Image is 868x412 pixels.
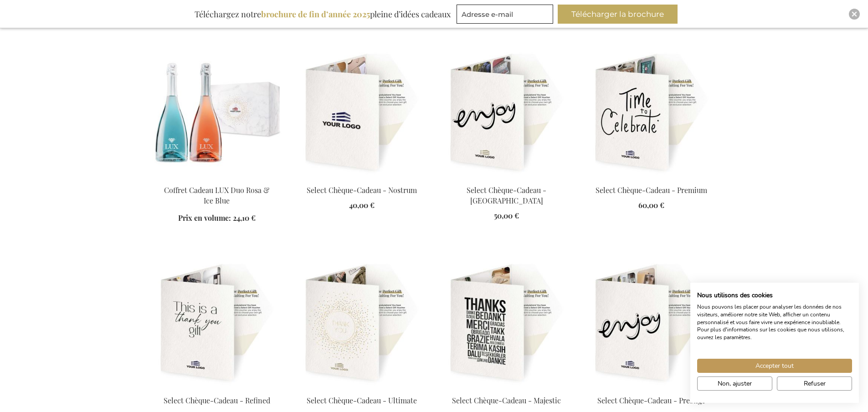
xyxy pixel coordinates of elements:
h2: Nous utilisons des cookies [697,291,852,300]
span: Prix en volume: [178,213,231,223]
span: 40,00 € [349,200,375,210]
img: Select Chèque-Cadeau - Refined [152,260,282,387]
a: Select Gift Voucher - Prestige [586,384,717,392]
a: Select Chèque-Cadeau - Majestic [452,396,561,405]
b: brochure de fin d’année 2025 [261,9,370,20]
p: Nous pouvons les placer pour analyser les données de nos visiteurs, améliorer notre site Web, aff... [697,303,852,341]
a: Select Chèque-Cadeau - [GEOGRAPHIC_DATA] [467,185,546,205]
span: Refuser [804,379,826,388]
img: Select Chèque-Cadeau - Nostrum [297,50,427,177]
button: Ajustez les préférences de cookie [697,376,772,391]
img: Lux Duo Rosa & Ice Blue Sparkling Wine Gift Box [152,50,282,177]
button: Refuser tous les cookies [777,376,852,391]
form: marketing offers and promotions [457,5,556,26]
span: 24,10 € [233,213,256,223]
span: 50,00 € [494,211,519,220]
img: Select Chèque-Cadeau - Premium [586,50,717,177]
span: Accepter tout [755,361,794,371]
a: Prix en volume: 24,10 € [178,213,256,224]
a: Select Chèque-Cadeau - Majestic [442,384,572,392]
a: Select Chèque-Cadeau - Ultimate [297,384,427,392]
div: Téléchargez notre pleine d’idées cadeaux [190,5,455,24]
button: Télécharger la brochure [558,5,678,24]
img: Select Chèque-Cadeau - Elegance [442,50,572,177]
a: Select Chèque-Cadeau - Nostrum [297,173,427,182]
a: Select Chèque-Cadeau - Ultimate [307,396,417,405]
span: 60,00 € [638,200,664,210]
a: Select Chèque-Cadeau - Elegance [442,173,572,182]
img: Close [852,11,857,17]
a: Select Chèque-Cadeau - Nostrum [307,185,417,195]
img: Select Chèque-Cadeau - Ultimate [297,260,427,387]
span: Non, ajuster [718,379,752,388]
a: Select Chèque-Cadeau - Premium [596,185,707,195]
img: Select Chèque-Cadeau - Majestic [442,260,572,387]
a: Select Chèque-Cadeau - Premium [586,173,717,182]
button: Accepter tous les cookies [697,359,852,373]
div: Close [849,9,860,20]
a: Select Chèque-Cadeau - Refined [152,384,282,392]
a: Select Chèque-Cadeau - Prestige [597,396,705,405]
img: Select Gift Voucher - Prestige [586,260,717,387]
a: Coffret Cadeau LUX Duo Rosa & Ice Blue [164,185,269,205]
a: Select Chèque-Cadeau - Refined [164,396,270,405]
input: Adresse e-mail [457,5,553,24]
a: Lux Duo Rosa & Ice Blue Sparkling Wine Gift Box [152,173,282,182]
